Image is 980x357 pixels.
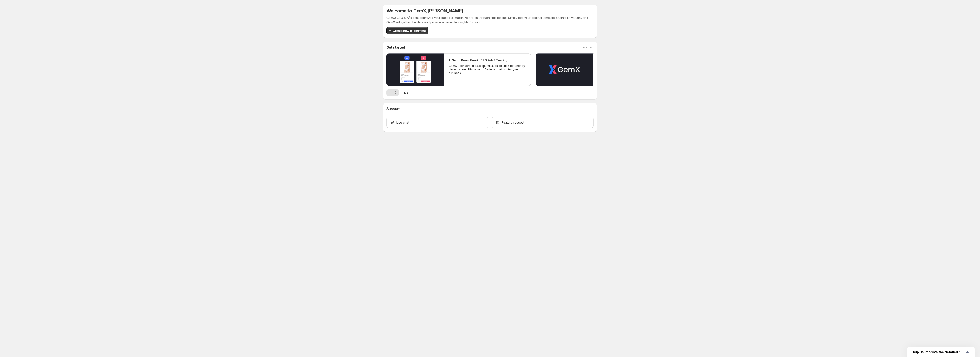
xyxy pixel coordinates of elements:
[449,64,526,75] p: GemX - conversion rate optimization solution for Shopify store owners. Discover its features and ...
[386,107,400,111] h3: Support
[386,8,463,14] h5: Welcome to GemX
[911,350,965,354] span: Help us improve the detailed report for A/B campaigns
[386,27,428,34] button: Create new experiment
[393,28,426,33] span: Create new experiment
[449,58,508,62] h2: 1. Get to Know GemX: CRO & A/B Testing
[536,53,593,86] button: Play video
[396,120,409,125] span: Live chat
[403,90,408,95] span: 1 / 2
[386,15,594,24] p: GemX: CRO & A/B Test optimizes your pages to maximize profits through split testing. Simply test ...
[386,89,399,96] nav: Pagination
[911,349,970,355] button: Show survey - Help us improve the detailed report for A/B campaigns
[393,89,399,96] button: Next
[386,53,444,86] button: Play video
[386,45,405,50] h3: Get started
[502,120,524,125] span: Feature request
[426,8,463,14] span: , [PERSON_NAME]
